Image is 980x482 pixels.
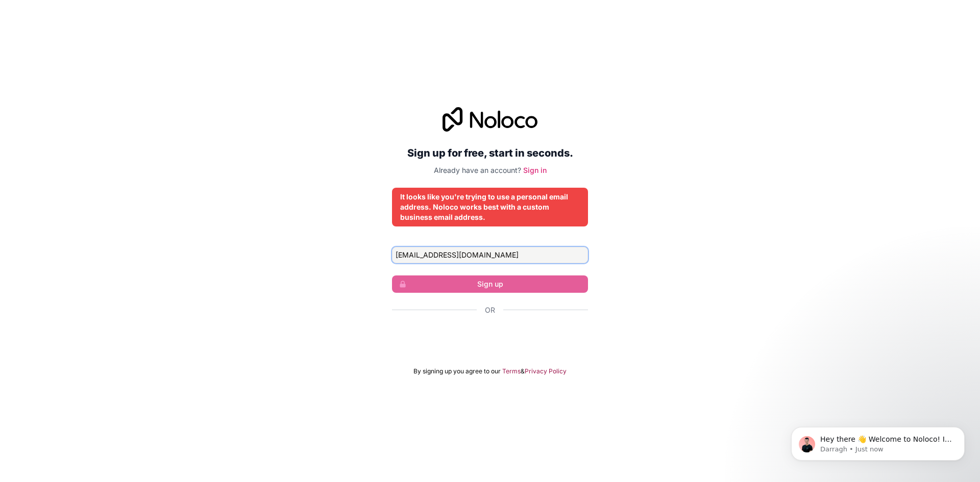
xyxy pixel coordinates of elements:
a: Sign in [523,166,547,174]
span: Or [485,305,495,315]
div: It looks like you're trying to use a personal email address. Noloco works best with a custom busi... [400,192,580,222]
button: Sign up [392,275,588,293]
iframe: Intercom notifications message [776,405,980,477]
h2: Sign up for free, start in seconds. [392,144,588,162]
input: Email address [392,247,588,263]
span: & [521,367,525,375]
iframe: Sign in with Google Button [387,326,593,349]
a: Terms [502,367,521,375]
span: By signing up you agree to our [413,367,501,375]
a: Privacy Policy [525,367,567,375]
span: Already have an account? [434,166,521,174]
